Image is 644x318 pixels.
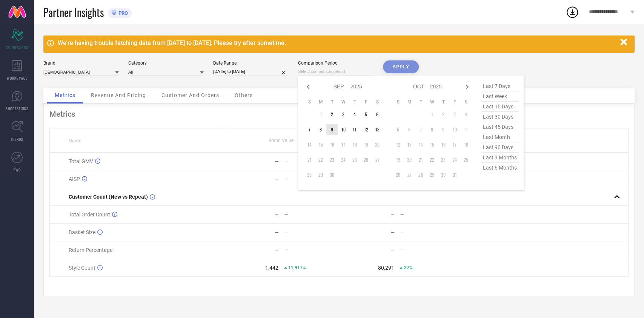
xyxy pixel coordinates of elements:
div: We're having trouble fetching data from [DATE] to [DATE]. Please try after sometime. [58,39,616,46]
div: — [284,159,339,164]
td: Tue Sep 23 2025 [326,154,338,165]
span: last month [481,132,519,142]
td: Mon Sep 22 2025 [315,154,326,165]
td: Thu Oct 23 2025 [438,154,449,165]
td: Mon Sep 08 2025 [315,124,326,135]
td: Thu Oct 30 2025 [438,169,449,181]
th: Tuesday [415,99,426,105]
div: — [390,247,394,253]
div: — [284,212,339,217]
td: Mon Sep 01 2025 [315,109,326,120]
span: Metrics [55,92,75,98]
span: Brand Value [269,138,294,143]
th: Saturday [372,99,383,105]
td: Thu Sep 11 2025 [349,124,360,135]
input: Select date range [213,68,289,76]
span: last 7 days [481,81,519,91]
div: — [400,247,454,253]
div: — [284,247,339,253]
td: Thu Sep 25 2025 [349,154,360,165]
td: Sun Oct 26 2025 [392,169,404,181]
td: Fri Oct 17 2025 [449,139,460,150]
td: Sun Sep 21 2025 [304,154,315,165]
td: Thu Sep 18 2025 [349,139,360,150]
td: Sun Oct 19 2025 [392,154,404,165]
td: Mon Oct 20 2025 [404,154,415,165]
td: Sat Sep 27 2025 [372,154,383,165]
td: Sat Sep 20 2025 [372,139,383,150]
td: Sun Oct 12 2025 [392,139,404,150]
div: Comparison Period [298,60,373,66]
span: Return Percentage [69,247,112,253]
td: Fri Sep 19 2025 [360,139,372,150]
th: Monday [404,99,415,105]
td: Fri Sep 05 2025 [360,109,372,120]
th: Thursday [438,99,449,105]
span: last 6 months [481,163,519,173]
div: Open download list [566,5,579,19]
td: Fri Oct 31 2025 [449,169,460,181]
th: Thursday [349,99,360,105]
span: TRENDS [11,136,23,142]
div: 1,442 [265,265,278,271]
span: Revenue And Pricing [91,92,146,98]
div: — [284,230,339,235]
td: Sun Sep 14 2025 [304,139,315,150]
td: Wed Oct 22 2025 [426,154,438,165]
div: — [390,229,394,235]
th: Monday [315,99,326,105]
td: Mon Oct 06 2025 [404,124,415,135]
div: Metrics [49,110,629,119]
td: Thu Oct 16 2025 [438,139,449,150]
div: — [284,176,339,182]
span: last 90 days [481,142,519,153]
div: — [275,176,279,182]
td: Wed Sep 17 2025 [338,139,349,150]
div: Category [128,60,204,66]
td: Fri Oct 03 2025 [449,109,460,120]
div: Date Range [213,60,289,66]
input: Select comparison period [298,68,373,76]
div: — [400,212,454,217]
span: 37% [404,265,412,270]
span: Style Count [69,265,95,271]
td: Fri Sep 12 2025 [360,124,372,135]
td: Mon Oct 13 2025 [404,139,415,150]
td: Sun Oct 05 2025 [392,124,404,135]
td: Tue Sep 16 2025 [326,139,338,150]
td: Mon Oct 27 2025 [404,169,415,181]
td: Tue Oct 21 2025 [415,154,426,165]
td: Tue Sep 09 2025 [326,124,338,135]
td: Thu Sep 04 2025 [349,109,360,120]
div: Brand [43,60,119,66]
span: Total GMV [69,158,93,164]
td: Thu Oct 09 2025 [438,124,449,135]
th: Friday [360,99,372,105]
td: Sat Oct 18 2025 [460,139,472,150]
span: last 3 months [481,153,519,163]
div: Next month [463,82,472,91]
td: Wed Oct 01 2025 [426,109,438,120]
span: last 30 days [481,112,519,122]
span: 11,917% [288,265,306,270]
td: Tue Oct 07 2025 [415,124,426,135]
span: Customer Count (New vs Repeat) [69,194,148,200]
span: AISP [69,176,80,182]
td: Mon Sep 29 2025 [315,169,326,181]
th: Sunday [304,99,315,105]
td: Mon Sep 15 2025 [315,139,326,150]
div: Previous month [304,82,313,91]
td: Wed Oct 08 2025 [426,124,438,135]
span: Total Order Count [69,211,110,218]
span: SUGGESTIONS [6,106,29,111]
th: Wednesday [338,99,349,105]
td: Sun Sep 07 2025 [304,124,315,135]
td: Wed Oct 29 2025 [426,169,438,181]
span: FWD [14,167,21,173]
td: Wed Oct 15 2025 [426,139,438,150]
span: last week [481,91,519,102]
td: Tue Oct 14 2025 [415,139,426,150]
div: — [275,247,279,253]
th: Sunday [392,99,404,105]
span: Basket Size [69,229,95,235]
